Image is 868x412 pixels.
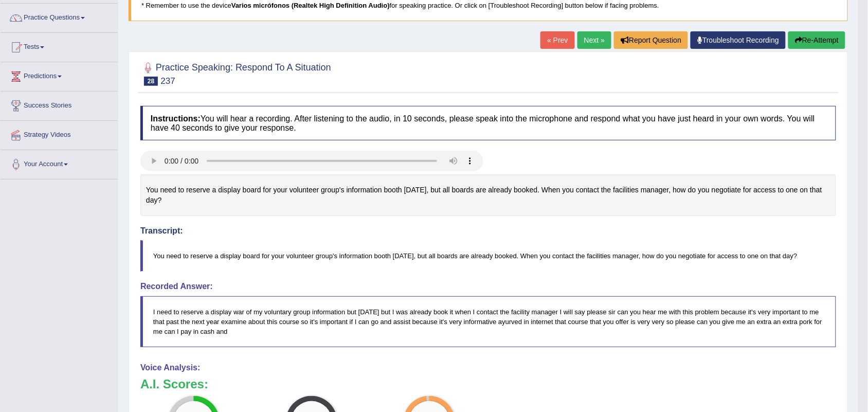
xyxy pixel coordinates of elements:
b: Varios micrófonos (Realtek High Definition Audio) [231,2,390,9]
h4: Recorded Answer: [140,282,836,291]
a: « Prev [540,31,574,49]
blockquote: I need to reserve a display war of my voluntary group information but [DATE] but I was already bo... [140,296,836,347]
a: Your Account [1,150,118,176]
span: 28 [144,77,158,86]
h4: You will hear a recording. After listening to the audio, in 10 seconds, please speak into the mic... [140,106,836,140]
a: Tests [1,33,118,59]
a: Next » [577,31,611,49]
b: Instructions: [151,114,201,123]
a: Success Stories [1,92,118,117]
a: Practice Questions [1,4,118,29]
a: Predictions [1,62,118,88]
a: Strategy Videos [1,121,118,147]
button: Re-Attempt [788,31,845,49]
a: Troubleshoot Recording [691,31,786,49]
small: 237 [160,76,175,86]
button: Report Question [614,31,688,49]
b: A.I. Scores: [140,377,208,391]
blockquote: You need to reserve a display board for your volunteer group's information booth [DATE], but all ... [140,240,836,272]
div: You need to reserve a display board for your volunteer group's information booth [DATE], but all ... [140,174,836,216]
h2: Practice Speaking: Respond To A Situation [140,60,331,86]
h4: Voice Analysis: [140,363,836,372]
